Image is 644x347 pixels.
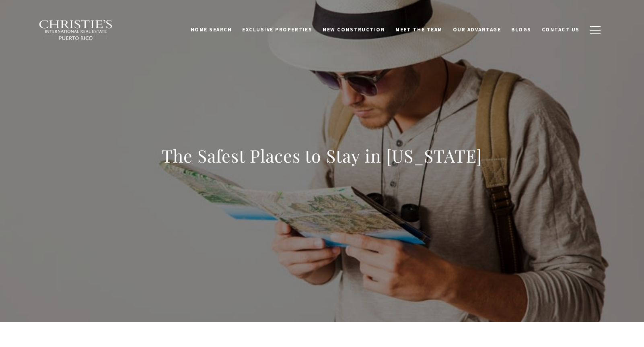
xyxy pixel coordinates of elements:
span: New Construction [323,26,385,33]
span: Contact Us [542,26,580,33]
a: Home Search [185,22,237,37]
span: Exclusive Properties [242,26,312,33]
a: Meet the Team [390,22,448,37]
a: Our Advantage [448,22,506,37]
span: Our Advantage [453,26,501,33]
a: Exclusive Properties [237,22,317,37]
a: Blogs [506,22,537,37]
a: New Construction [317,22,390,37]
h1: The Safest Places to Stay in [US_STATE] [162,145,482,167]
img: Christie's International Real Estate black text logo [39,20,113,41]
span: Blogs [511,26,531,33]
